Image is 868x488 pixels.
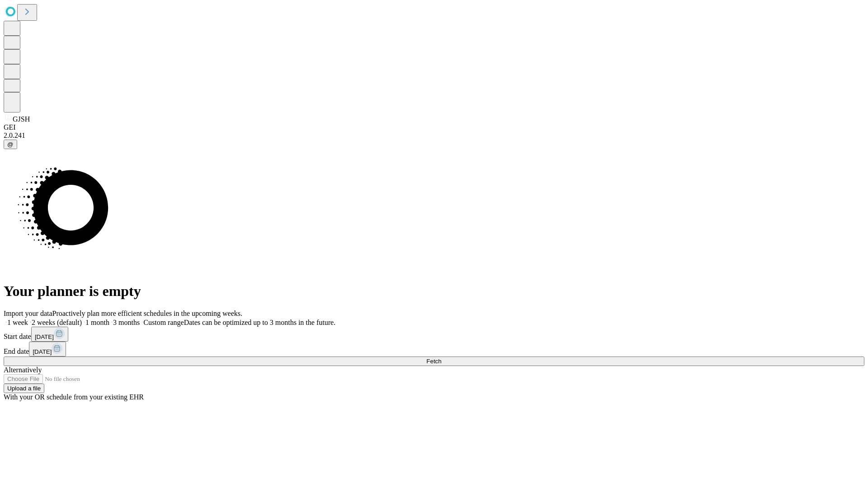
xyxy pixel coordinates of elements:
span: 3 months [113,319,140,326]
span: GJSH [13,115,30,123]
span: 1 week [7,319,28,326]
span: Fetch [426,358,441,365]
span: 2 weeks (default) [32,319,82,326]
span: Custom range [143,319,184,326]
button: [DATE] [31,327,68,342]
span: Dates can be optimized up to 3 months in the future. [184,319,335,326]
button: @ [4,140,17,149]
span: Proactively plan more efficient schedules in the upcoming weeks. [52,310,242,317]
button: Upload a file [4,384,44,393]
button: [DATE] [29,342,66,357]
span: [DATE] [35,333,54,340]
div: End date [4,342,864,357]
span: 1 month [85,319,109,326]
h1: Your planner is empty [4,283,864,300]
button: Fetch [4,357,864,366]
span: Import your data [4,310,52,317]
span: With your OR schedule from your existing EHR [4,393,144,401]
span: Alternatively [4,366,42,374]
span: [DATE] [33,348,52,355]
div: GEI [4,123,864,131]
div: 2.0.241 [4,131,864,140]
span: @ [7,141,14,148]
div: Start date [4,327,864,342]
